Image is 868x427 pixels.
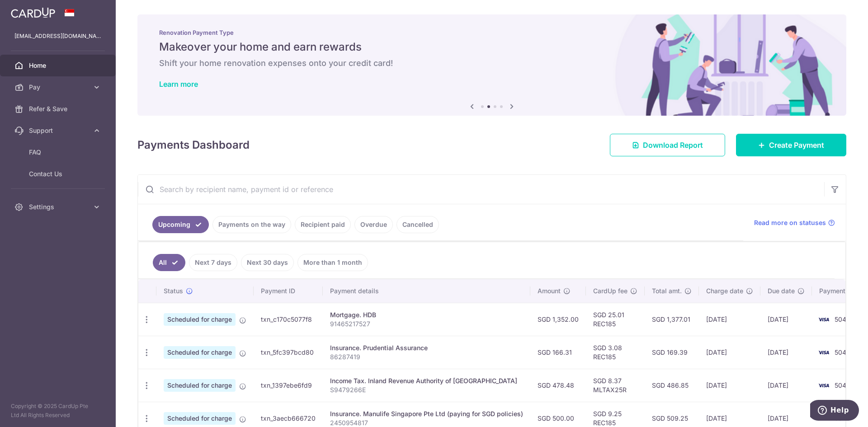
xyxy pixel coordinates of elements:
[643,140,703,150] span: Download Report
[330,409,523,418] div: Insurance. Manulife Singapore Pte Ltd (paying for SGD policies)
[330,352,523,361] p: 86287419
[164,346,236,359] span: Scheduled for charge
[159,80,198,89] a: Learn more
[153,254,185,271] a: All
[137,14,846,116] img: Renovation banner
[699,303,760,336] td: [DATE]
[645,336,699,369] td: SGD 169.39
[29,104,89,113] span: Refer & Save
[530,336,586,369] td: SGD 166.31
[137,137,250,153] h4: Payments Dashboard
[586,369,645,402] td: SGD 8.37 MLTAX25R
[815,347,833,358] img: Bank Card
[815,314,833,325] img: Bank Card
[699,336,760,369] td: [DATE]
[396,216,439,233] a: Cancelled
[769,140,824,150] span: Create Payment
[835,348,850,356] span: 5042
[159,58,825,69] h6: Shift your home renovation expenses onto your credit card!
[254,336,323,369] td: txn_5fc397bcd80
[297,254,368,271] a: More than 1 month
[610,134,725,156] a: Download Report
[254,279,323,303] th: Payment ID
[736,134,846,156] a: Create Payment
[11,7,55,18] img: CardUp
[152,216,209,233] a: Upcoming
[164,286,183,296] span: Status
[164,313,236,326] span: Scheduled for charge
[706,286,743,296] span: Charge date
[652,286,682,296] span: Total amt.
[645,369,699,402] td: SGD 486.85
[586,336,645,369] td: SGD 3.08 REC185
[29,148,89,157] span: FAQ
[14,32,101,41] p: [EMAIL_ADDRESS][DOMAIN_NAME]
[835,381,850,389] span: 5042
[586,303,645,336] td: SGD 25.01 REC185
[538,286,561,296] span: Amount
[29,61,89,70] span: Home
[760,303,812,336] td: [DATE]
[699,369,760,402] td: [DATE]
[254,369,323,402] td: txn_1397ebe6fd9
[330,310,523,319] div: Mortgage. HDB
[164,379,236,392] span: Scheduled for charge
[29,126,89,135] span: Support
[29,169,89,178] span: Contact Us
[295,216,351,233] a: Recipient paid
[29,83,89,92] span: Pay
[815,380,833,391] img: Bank Card
[254,303,323,336] td: txn_c170c5077f8
[768,286,795,296] span: Due date
[323,279,530,303] th: Payment details
[330,376,523,385] div: Income Tax. Inland Revenue Authority of [GEOGRAPHIC_DATA]
[330,343,523,352] div: Insurance. Prudential Assurance
[835,315,850,323] span: 5042
[29,202,89,211] span: Settings
[212,216,291,233] a: Payments on the way
[530,369,586,402] td: SGD 478.48
[241,254,294,271] a: Next 30 days
[189,254,237,271] a: Next 7 days
[754,218,835,227] a: Read more on statuses
[593,286,627,296] span: CardUp fee
[760,369,812,402] td: [DATE]
[330,319,523,328] p: 91465217527
[530,303,586,336] td: SGD 1,352.00
[164,412,236,425] span: Scheduled for charge
[754,218,826,227] span: Read more on statuses
[159,29,825,36] p: Renovation Payment Type
[159,40,825,54] h5: Makeover your home and earn rewards
[810,400,859,422] iframe: Opens a widget where you can find more information
[354,216,393,233] a: Overdue
[138,175,824,204] input: Search by recipient name, payment id or reference
[760,336,812,369] td: [DATE]
[645,303,699,336] td: SGD 1,377.01
[330,385,523,394] p: S9479266E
